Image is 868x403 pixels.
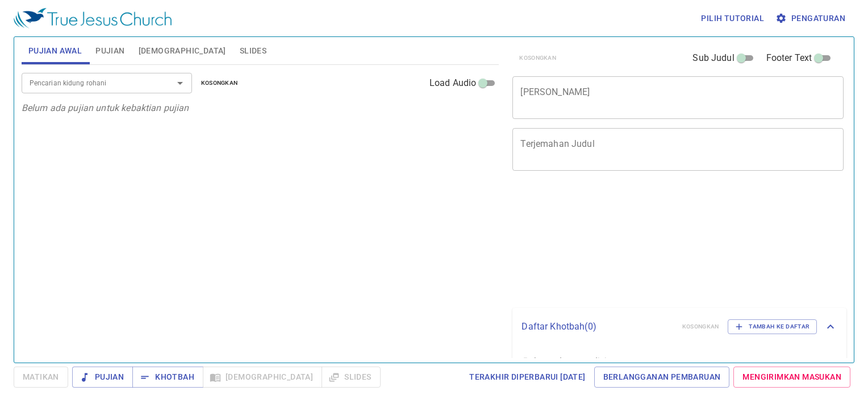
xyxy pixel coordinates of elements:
button: Kosongkan [194,76,245,90]
span: Slides [240,44,266,58]
i: Belum ada pujian untuk kebaktian pujian [22,102,189,113]
button: Pujian [72,367,133,388]
span: Pujian [81,370,124,384]
button: Tambah ke Daftar [728,319,817,334]
a: Mengirimkan Masukan [733,367,850,388]
img: True Jesus Church [14,8,172,28]
span: Tambah ke Daftar [735,322,809,332]
a: Terakhir Diperbarui [DATE] [465,367,590,388]
span: Sub Judul [692,51,734,65]
button: Open [172,75,188,91]
span: Pujian [95,44,124,58]
span: [DEMOGRAPHIC_DATA] [139,44,226,58]
button: Khotbah [132,367,203,388]
i: Belum ada yang disimpan [521,356,628,367]
span: Berlangganan Pembaruan [603,370,721,384]
div: Daftar Khotbah(0)KosongkanTambah ke Daftar [512,308,846,346]
button: Pengaturan [773,8,850,29]
span: Kosongkan [201,78,238,88]
span: Khotbah [141,370,194,384]
p: Daftar Khotbah ( 0 ) [521,320,673,334]
span: Load Audio [429,76,477,90]
span: Pilih tutorial [701,11,764,26]
span: Mengirimkan Masukan [742,370,841,384]
button: Pilih tutorial [696,8,769,29]
span: Footer Text [766,51,812,65]
span: Terakhir Diperbarui [DATE] [469,370,585,384]
iframe: from-child [508,183,779,303]
span: Pengaturan [778,11,845,26]
span: Pujian Awal [28,44,82,58]
a: Berlangganan Pembaruan [594,367,730,388]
